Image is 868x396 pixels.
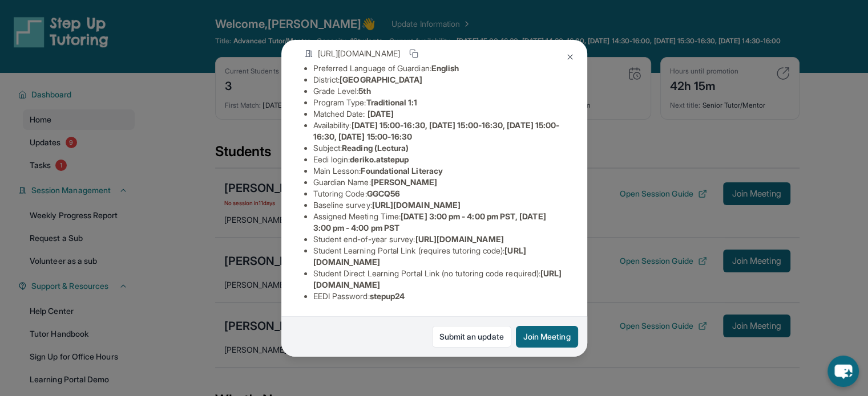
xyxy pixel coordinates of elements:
li: Subject : [313,142,564,154]
li: Main Lesson : [313,165,564,177]
span: [DATE] 3:00 pm - 4:00 pm PST, [DATE] 3:00 pm - 4:00 pm PST [313,211,546,232]
button: chat-button [827,356,859,387]
span: [DATE] [368,109,394,119]
span: GGCQ56 [367,189,400,198]
li: Guardian Name : [313,177,564,188]
span: stepup24 [370,291,405,301]
li: Tutoring Code : [313,188,564,199]
li: Grade Level: [313,85,564,97]
li: Student Learning Portal Link (requires tutoring code) : [313,245,564,268]
span: Traditional 1:1 [366,97,417,107]
li: Student Direct Learning Portal Link (no tutoring code required) : [313,268,564,291]
span: Reading (Lectura) [342,143,409,153]
li: District: [313,74,564,85]
span: English [431,63,459,73]
span: 5th [358,86,370,96]
li: Eedi login : [313,154,564,165]
li: Matched Date: [313,108,564,120]
li: Preferred Language of Guardian: [313,63,564,74]
span: [URL][DOMAIN_NAME] [318,48,400,59]
span: [PERSON_NAME] [371,177,438,187]
span: deriko.atstepup [350,154,409,164]
a: Submit an update [432,326,511,348]
li: Availability: [313,120,564,142]
li: Assigned Meeting Time : [313,211,564,234]
button: Join Meeting [516,326,578,348]
span: [URL][DOMAIN_NAME] [372,200,461,210]
img: Close Icon [566,52,575,62]
li: EEDI Password : [313,291,564,302]
button: Copy link [407,47,421,60]
li: Program Type: [313,97,564,108]
span: [DATE] 15:00-16:30, [DATE] 15:00-16:30, [DATE] 15:00-16:30, [DATE] 15:00-16:30 [313,120,560,141]
span: Foundational Literacy [361,166,442,175]
span: [URL][DOMAIN_NAME] [415,234,503,244]
li: Baseline survey : [313,199,564,211]
span: [GEOGRAPHIC_DATA] [340,75,422,84]
li: Student end-of-year survey : [313,234,564,245]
